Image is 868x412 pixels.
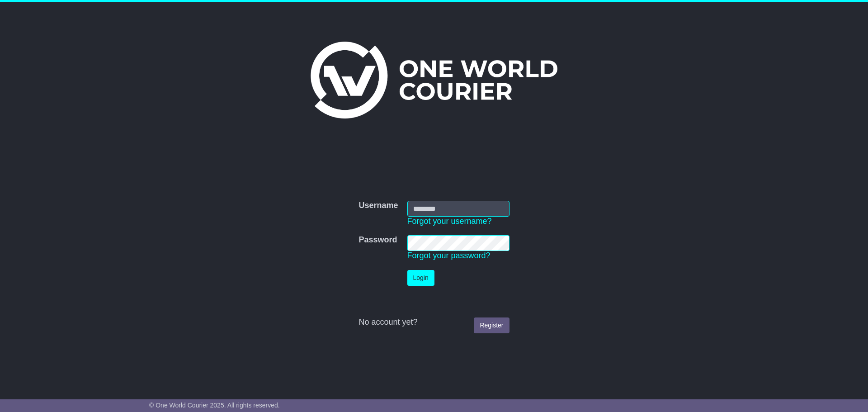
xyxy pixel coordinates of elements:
a: Register [474,317,509,333]
button: Login [407,270,434,286]
a: Forgot your password? [407,251,491,260]
img: One World [311,42,557,118]
a: Forgot your username? [407,217,492,226]
div: No account yet? [359,317,509,327]
label: Password [359,235,397,245]
span: © One World Courier 2025. All rights reserved. [149,402,280,409]
label: Username [359,201,398,211]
